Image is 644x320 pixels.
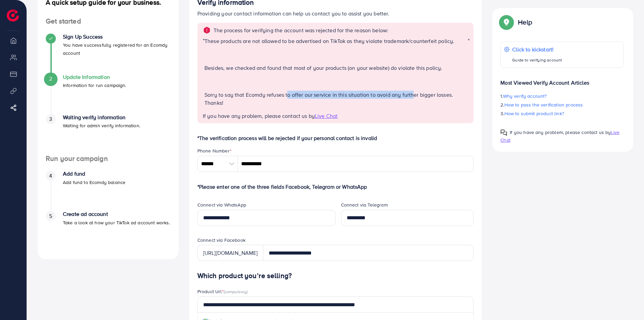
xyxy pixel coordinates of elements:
span: 3 [49,115,52,123]
span: " [468,37,469,112]
p: The process for verifying the account was rejected for the reason below: [214,26,389,34]
p: Waiting for admin verify information. [63,122,140,130]
h4: Update Information [63,74,126,80]
h4: Create ad account [63,211,170,217]
span: (compulsory) [224,288,248,294]
p: *The verification process will be rejected if your personal contact is invalid [197,134,474,142]
p: *Please enter one of the three fields Facebook, Telegram or WhatsApp [197,183,474,191]
li: Create ad account [38,211,179,251]
p: Most Viewed Verify Account Articles [500,73,624,87]
span: If you have any problem, please contact us by [510,129,611,136]
p: Guide to verifying account [512,56,562,64]
p: 2. [500,101,624,109]
li: Add fund [38,171,179,211]
span: 4 [49,172,52,180]
label: Connect via WhatsApp [197,201,246,208]
p: Sorry to say that Ecomdy refuses to offer our service in this situation to avoid any further bigg... [204,91,468,107]
iframe: Chat [615,290,639,315]
h4: Sign Up Success [63,34,171,40]
p: Help [518,18,532,26]
li: Update Information [38,74,179,114]
img: logo [7,9,19,21]
label: Connect via Facebook [197,237,245,243]
p: These products are not allowed to be advertised on TikTok as they violate trademark/counterfeit p... [204,37,468,45]
span: 5 [49,212,52,220]
span: If you have any problem, please contact us by [203,112,315,120]
h4: Add fund [63,171,125,177]
p: Besides, we checked and found that most of your products (on your website) do violate this policy. [204,64,468,72]
p: Take a look at how your TikTok ad account works. [63,219,170,227]
label: Product Url [197,288,248,295]
span: Live Chat [315,112,338,120]
span: Why verify account? [503,93,547,99]
p: Click to kickstart! [512,45,562,53]
span: 2 [49,75,52,83]
p: Providing your contact information can help us contact you to assist you better. [197,9,474,17]
img: alert [203,26,211,34]
span: How to pass the verification process [504,101,583,108]
p: 1. [500,92,624,100]
p: Information for run campaign. [63,81,126,89]
li: Sign Up Success [38,34,179,74]
div: [URL][DOMAIN_NAME] [197,245,263,261]
p: You have successfully registered for an Ecomdy account [63,41,171,57]
span: " [203,37,204,112]
img: Popup guide [500,129,507,136]
label: Phone Number [197,147,231,154]
h4: Run your campaign [38,154,179,163]
label: Connect via Telegram [341,201,388,208]
p: 3. [500,109,624,118]
h4: Get started [38,17,179,26]
h4: Waiting verify information [63,114,140,121]
span: How to submit product link? [504,110,564,117]
h4: Which product you’re selling? [197,272,474,280]
p: Add fund to Ecomdy balance [63,178,125,186]
img: Popup guide [500,16,513,28]
li: Waiting verify information [38,114,179,154]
